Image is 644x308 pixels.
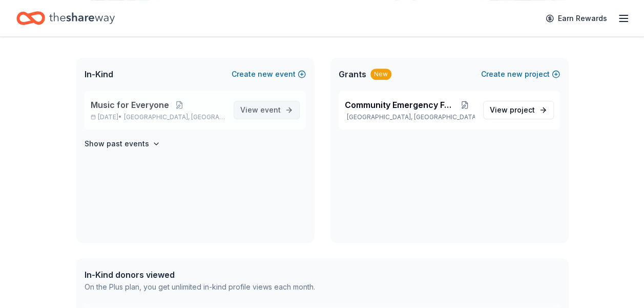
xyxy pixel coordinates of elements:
a: View project [483,101,554,119]
div: On the Plus plan, you get unlimited in-kind profile views each month. [85,281,315,293]
a: Earn Rewards [539,9,613,28]
span: View [240,104,281,116]
span: Community Emergency Fund [345,99,455,111]
p: [GEOGRAPHIC_DATA], [GEOGRAPHIC_DATA] [345,113,475,121]
span: event [260,105,281,114]
button: Createnewevent [232,68,306,80]
button: Createnewproject [481,68,560,80]
span: Grants [339,68,366,80]
p: [DATE] • [91,113,225,121]
span: Music for Everyone [91,99,169,111]
span: project [510,105,535,114]
span: new [507,68,523,80]
span: In-Kind [85,68,113,80]
div: In-Kind donors viewed [85,269,315,281]
div: New [370,69,391,80]
button: Show past events [85,138,160,150]
a: View event [234,101,300,119]
span: new [258,68,273,80]
h4: Show past events [85,138,149,150]
span: View [490,104,535,116]
span: [GEOGRAPHIC_DATA], [GEOGRAPHIC_DATA] [124,113,225,121]
a: Home [16,6,115,30]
